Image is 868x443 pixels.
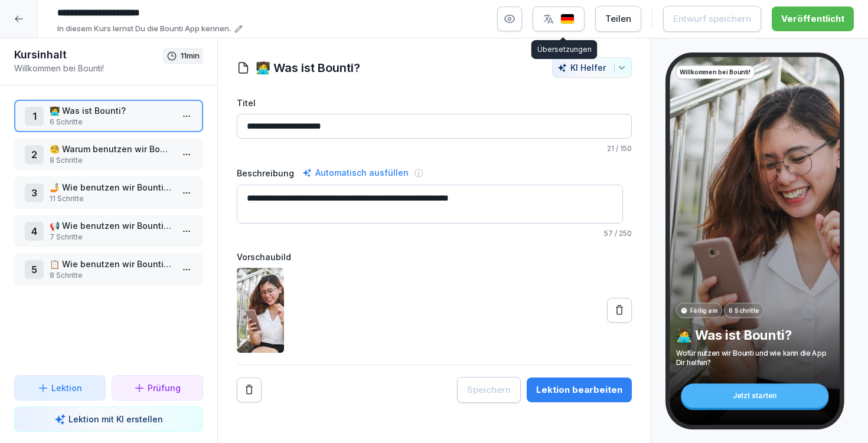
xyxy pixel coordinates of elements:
[690,306,717,314] p: Fällig am
[50,219,172,232] p: 📢 Wie benutzen wir Bounti als Kommunikations-plattform?
[25,260,44,279] div: 5
[237,378,262,402] button: Remove
[14,253,203,286] div: 5📋 Wie benutzen wir Bounti als HACCP-Tool?8 Schritte
[536,383,622,396] div: Lektion bearbeiten
[50,143,172,155] p: 🧐 Warum benutzen wir Bounti?
[237,268,284,353] img: cljrty16a013ueu01ep0uwpyx.jpg
[728,306,759,314] p: 6 Schritte
[50,232,172,242] p: 7 Schritte
[14,215,203,247] div: 4📢 Wie benutzen wir Bounti als Kommunikations-plattform?7 Schritte
[560,14,575,25] img: de.svg
[68,413,163,425] p: Lektion mit KI erstellen
[237,97,632,109] label: Titel
[237,251,632,263] label: Vorschaubild
[14,100,203,132] div: 1🧑‍💻 Was ist Bounti?6 Schritte
[605,12,631,25] div: Teilen
[604,229,613,238] span: 57
[51,382,82,394] p: Lektion
[237,228,632,239] p: / 250
[681,383,828,408] div: Jetzt starten
[673,12,751,25] div: Entwurf speichern
[50,104,172,117] p: 🧑‍💻 Was ist Bounti?
[256,59,360,77] h1: 🧑‍💻 Was ist Bounti?
[50,270,172,281] p: 8 Schritte
[25,145,44,164] div: 2
[607,144,614,153] span: 21
[557,63,626,73] div: KI Helfer
[14,138,203,170] div: 2🧐 Warum benutzen wir Bounti?8 Schritte
[237,143,632,154] p: / 150
[25,183,44,202] div: 3
[457,377,521,403] button: Speichern
[300,166,411,180] div: Automatisch ausfüllen
[50,193,172,204] p: 11 Schritte
[14,406,203,432] button: Lektion mit KI erstellen
[527,378,632,402] button: Lektion bearbeiten
[148,382,181,394] p: Prüfung
[663,6,761,32] button: Entwurf speichern
[595,6,641,32] button: Teilen
[237,167,294,179] label: Beschreibung
[676,327,833,343] p: 🧑‍💻 Was ist Bounti?
[467,383,511,396] div: Speichern
[50,258,172,270] p: 📋 Wie benutzen wir Bounti als HACCP-Tool?
[531,40,598,59] div: Übersetzungen
[680,68,750,77] p: Willkommen bei Bounti!
[772,6,854,31] button: Veröffentlicht
[14,176,203,209] div: 3🤳 Wie benutzen wir Bounti als Schulungs-plattform?11 Schritte
[14,62,163,74] p: Willkommen bei Bounti!
[50,117,172,127] p: 6 Schritte
[552,57,632,78] button: KI Helfer
[50,181,172,193] p: 🤳 Wie benutzen wir Bounti als Schulungs-plattform?
[14,375,106,401] button: Lektion
[676,348,833,367] p: Wofür nutzen wir Bounti und wie kann die App Dir helfen?
[57,23,231,35] p: In diesem Kurs lernst Du die Bounti App kennen.
[25,222,44,241] div: 4
[781,12,844,25] div: Veröffentlicht
[50,155,172,166] p: 8 Schritte
[181,50,200,62] p: 11 min
[112,375,203,401] button: Prüfung
[25,107,44,126] div: 1
[14,48,163,62] h1: Kursinhalt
